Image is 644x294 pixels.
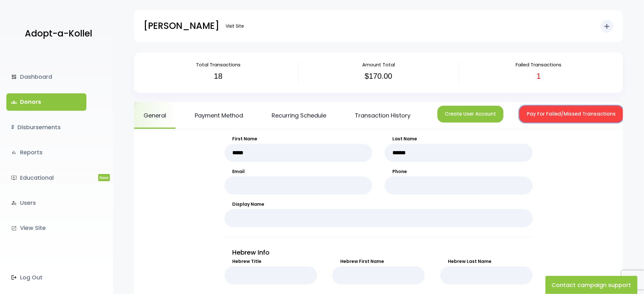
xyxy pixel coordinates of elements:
label: Phone [385,168,533,175]
a: Visit Site [222,20,247,32]
a: Transaction History [345,102,420,129]
label: Hebrew Title [225,258,317,265]
span: groups [11,99,17,105]
button: add [601,20,613,33]
h3: $170.00 [303,72,454,81]
i: manage_accounts [11,200,17,206]
p: Hebrew Info [225,247,533,258]
i: $ [11,123,14,132]
label: Display Name [225,201,533,208]
h3: 18 [143,72,294,81]
a: Recurring Schedule [262,102,336,129]
a: Log Out [6,269,86,286]
span: Total Transactions [196,61,241,68]
i: ondemand_video [11,175,17,181]
label: Last Name [385,136,533,142]
button: Pay For Failed/Missed Transactions [519,106,623,123]
p: Adopt-a-Kollel [25,26,92,42]
span: New [98,174,110,181]
a: Payment Method [185,102,253,129]
button: Contact campaign support [546,276,638,294]
a: ondemand_videoEducationalNew [6,169,86,186]
a: General [134,102,176,129]
a: manage_accountsUsers [6,194,86,211]
label: Hebrew Last Name [440,258,533,265]
label: First Name [225,136,373,142]
a: $Disbursements [6,119,86,136]
h3: 1 [464,72,614,81]
span: Failed Transactions [516,61,562,68]
a: Adopt-a-Kollel [22,18,92,49]
i: dashboard [11,74,17,80]
a: launchView Site [6,219,86,237]
p: [PERSON_NAME] [144,18,219,34]
i: add [603,23,611,30]
span: Amount Total [362,61,395,68]
i: bar_chart [11,150,17,155]
label: Hebrew First Name [332,258,425,265]
button: Create User Account [437,106,504,123]
a: bar_chartReports [6,144,86,161]
a: dashboardDashboard [6,68,86,85]
a: groupsDonors [6,93,86,110]
i: launch [11,225,17,231]
label: Email [225,168,373,175]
